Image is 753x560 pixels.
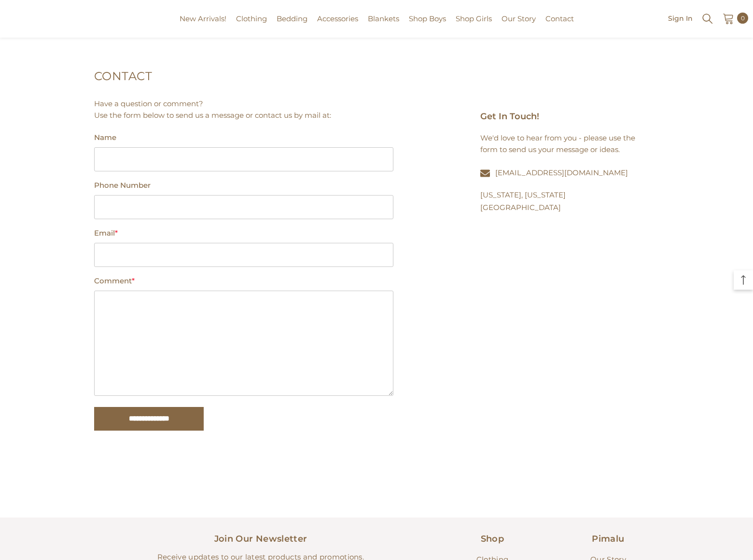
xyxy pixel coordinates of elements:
[5,15,35,23] a: Pimalu
[94,227,393,239] label: Email
[558,532,659,546] h2: Pimalu
[495,168,628,177] a: [EMAIL_ADDRESS][DOMAIN_NAME]
[94,99,331,120] span: Have a question or comment? Use the form below to send us a message or contact us by mail at:
[480,132,644,155] div: We'd love to hear from you - please use the form to send us your message or ideas.
[94,180,393,191] label: Phone number
[94,275,393,287] label: Comment
[175,13,231,38] a: New Arrivals!
[94,54,659,98] h1: Contact
[668,14,693,22] a: Sign In
[502,14,536,23] span: Our Story
[442,532,543,546] h2: Shop
[409,14,446,23] span: Shop Boys
[94,532,427,546] h2: Join Our Newsletter
[451,13,497,38] a: Shop Girls
[368,14,399,23] span: Blankets
[668,15,693,22] span: Sign In
[312,13,363,38] a: Accessories
[456,14,492,23] span: Shop Girls
[545,14,574,23] span: Contact
[231,13,272,38] a: Clothing
[363,13,404,38] a: Blankets
[94,132,393,143] label: Name
[277,14,307,23] span: Bedding
[272,13,312,38] a: Bedding
[541,13,579,38] a: Contact
[497,13,541,38] a: Our Story
[480,189,644,214] p: [US_STATE], [US_STATE] [GEOGRAPHIC_DATA]
[236,14,267,23] span: Clothing
[180,14,226,23] span: New Arrivals!
[701,12,714,25] summary: Search
[404,13,451,38] a: Shop Boys
[480,110,644,132] h2: Get In Touch!
[741,13,745,24] span: 0
[317,14,358,23] span: Accessories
